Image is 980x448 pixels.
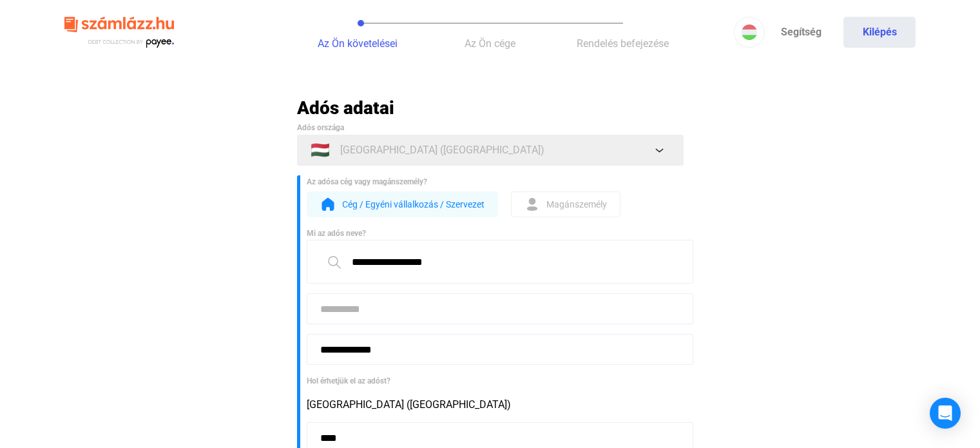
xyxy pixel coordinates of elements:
[297,97,684,119] h2: Adós adatai
[765,17,837,48] a: Segítség
[546,197,607,212] span: Magánszemély
[524,197,540,212] img: form-ind
[340,142,544,158] span: [GEOGRAPHIC_DATA] ([GEOGRAPHIC_DATA])
[307,375,684,387] div: Hol érhetjük el az adóst?
[311,142,330,158] span: 🇭🇺
[511,191,620,217] button: form-indMagánszemély
[742,24,757,40] img: HU
[307,227,684,240] div: Mi az adós neve?
[297,123,344,132] span: Adós országa
[342,197,485,212] span: Cég / Egyéni vállalkozás / Szervezet
[734,17,765,48] button: HU
[843,17,916,48] button: Kilépés
[307,175,684,188] div: Az adósa cég vagy magánszemély?
[577,37,669,50] span: Rendelés befejezése
[307,191,498,217] button: form-orgCég / Egyéni vállalkozás / Szervezet
[930,398,961,429] div: Open Intercom Messenger
[320,197,336,212] img: form-org
[64,12,174,54] img: szamlazzhu-logo
[465,37,515,50] span: Az Ön cége
[307,397,684,413] div: [GEOGRAPHIC_DATA] ([GEOGRAPHIC_DATA])
[297,135,684,166] button: 🇭🇺[GEOGRAPHIC_DATA] ([GEOGRAPHIC_DATA])
[318,37,398,50] span: Az Ön követelései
